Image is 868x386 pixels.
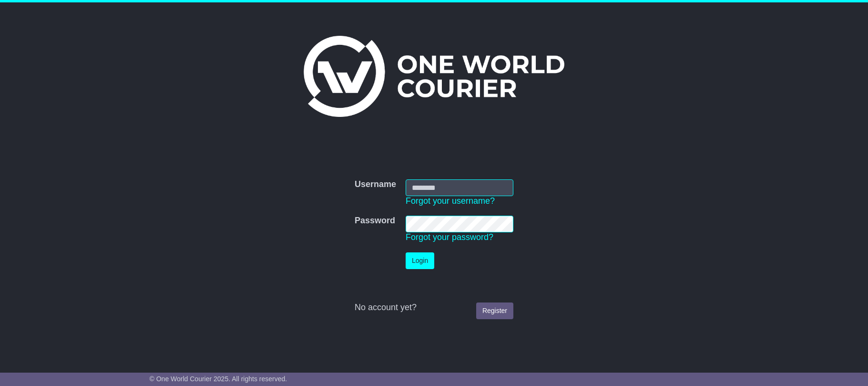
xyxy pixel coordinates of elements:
a: Register [476,303,513,319]
a: Forgot your username? [406,196,495,206]
div: No account yet? [355,303,513,313]
a: Forgot your password? [406,232,493,242]
label: Username [355,179,396,190]
label: Password [355,216,395,226]
span: © One World Courier 2025. All rights reserved. [150,375,287,383]
button: Login [406,252,434,269]
img: One World [304,36,564,117]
